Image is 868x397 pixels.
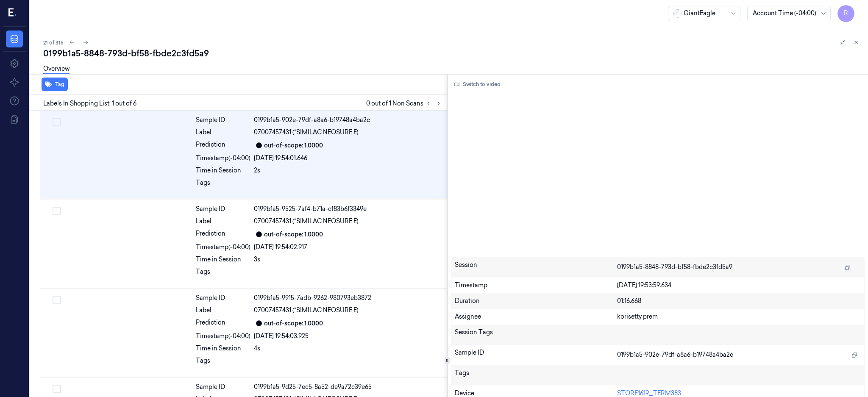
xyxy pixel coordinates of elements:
div: [DATE] 19:54:02.917 [254,243,442,252]
div: Session Tags [455,328,617,341]
div: Timestamp [455,281,617,290]
button: R [837,5,854,22]
div: Sample ID [196,294,250,303]
div: 0199b1a5-9525-7af4-b71a-cf83b6f3349e [254,205,442,214]
div: Time in Session [196,166,250,175]
div: Timestamp (-04:00) [196,243,250,252]
div: out-of-scope: 1.0000 [264,141,323,150]
div: Sample ID [196,383,250,391]
span: 0199b1a5-8848-793d-bf58-fbde2c3fd5a9 [617,263,732,272]
div: 3s [254,255,442,264]
div: 4s [254,344,442,353]
div: 01:16.668 [617,297,861,305]
div: [DATE] 19:53:59.634 [617,281,861,290]
div: Timestamp (-04:00) [196,154,250,163]
div: 0199b1a5-9915-7adb-9262-980793eb3872 [254,294,442,303]
span: 21 of 315 [43,39,64,46]
div: Label [196,128,250,137]
div: Time in Session [196,344,250,353]
div: 0199b1a5-9d25-7ec5-8a52-de9a72c39e65 [254,383,442,391]
div: Session [455,261,617,274]
div: Timestamp (-04:00) [196,332,250,341]
div: [DATE] 19:54:01.646 [254,154,442,163]
div: Prediction [196,318,250,328]
div: out-of-scope: 1.0000 [264,319,323,328]
div: Prediction [196,140,250,150]
span: 07007457431 (*SIMILAC NEOSURE E) [254,128,359,137]
div: Label [196,306,250,315]
div: korisetty prem [617,312,861,321]
div: out-of-scope: 1.0000 [264,230,323,239]
div: [DATE] 19:54:03.925 [254,332,442,341]
span: 0 out of 1 Non Scans [366,98,444,108]
div: Label [196,217,250,226]
div: Prediction [196,229,250,239]
div: Sample ID [455,348,617,362]
button: Switch to video [451,78,504,91]
button: Select row [53,296,61,304]
span: 07007457431 (*SIMILAC NEOSURE E) [254,217,359,226]
button: Tag [42,78,68,91]
div: Tags [196,267,250,281]
a: Overview [43,64,70,74]
div: Assignee [455,312,617,321]
span: Labels In Shopping List: 1 out of 6 [43,99,136,108]
button: Select row [53,118,61,126]
div: Tags [196,178,250,192]
button: Select row [53,207,61,215]
div: 0199b1a5-902e-79df-a8a6-b19748a4ba2c [254,116,442,125]
div: 0199b1a5-8848-793d-bf58-fbde2c3fd5a9 [43,47,861,59]
div: Tags [455,369,617,382]
span: 0199b1a5-902e-79df-a8a6-b19748a4ba2c [617,350,733,359]
button: Select row [53,385,61,393]
div: Sample ID [196,116,250,125]
div: Duration [455,297,617,305]
div: Time in Session [196,255,250,264]
div: Tags [196,356,250,370]
span: 07007457431 (*SIMILAC NEOSURE E) [254,306,359,315]
div: 2s [254,166,442,175]
div: Sample ID [196,205,250,214]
